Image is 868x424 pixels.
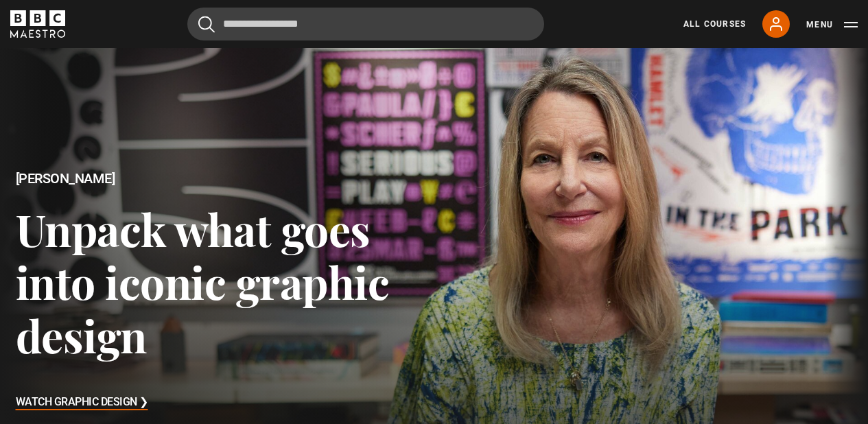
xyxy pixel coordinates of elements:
h3: Watch Graphic Design ❯ [16,392,148,413]
h2: [PERSON_NAME] [16,171,434,187]
h3: Unpack what goes into iconic graphic design [16,202,434,362]
button: Toggle navigation [806,18,858,32]
button: Submit the search query [198,16,215,33]
svg: BBC Maestro [10,10,65,38]
a: All Courses [683,18,746,30]
input: Search [187,8,544,40]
